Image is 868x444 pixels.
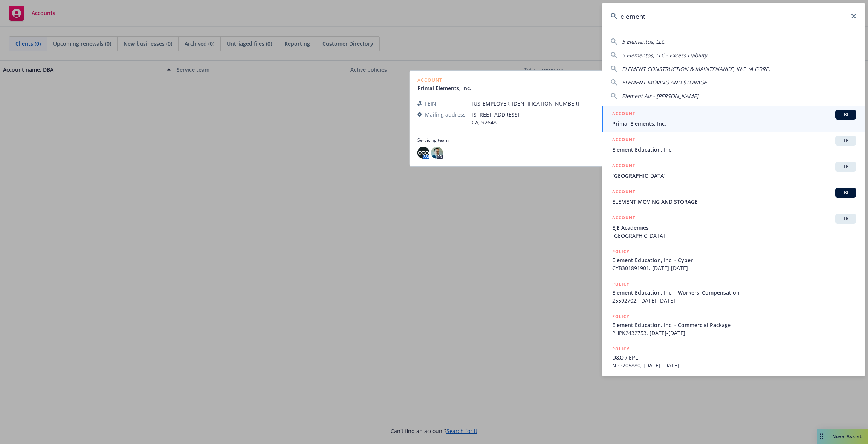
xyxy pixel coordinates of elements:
[612,280,630,288] h5: POLICY
[612,224,856,232] span: EJE Academies
[602,309,865,341] a: POLICYElement Education, Inc. - Commercial PackagePHPK2432753, [DATE]-[DATE]
[612,264,856,272] span: CYB301891901, [DATE]-[DATE]
[612,353,856,361] span: D&O / EPL
[602,184,865,210] a: ACCOUNTBIELEMENT MOVING AND STORAGE
[612,120,856,128] span: Primal Elements, Inc.
[602,132,865,158] a: ACCOUNTTRElement Education, Inc.
[622,92,698,100] span: Element Air - [PERSON_NAME]
[612,321,856,329] span: Element Education, Inc. - Commercial Package
[612,361,856,369] span: NPP705880, [DATE]-[DATE]
[602,106,865,132] a: ACCOUNTBIPrimal Elements, Inc.
[612,172,856,180] span: [GEOGRAPHIC_DATA]
[612,110,635,119] h5: ACCOUNT
[612,198,856,206] span: ELEMENT MOVING AND STORAGE
[602,276,865,309] a: POLICYElement Education, Inc. - Workers' Compensation25592702, [DATE]-[DATE]
[612,162,635,171] h5: ACCOUNT
[622,79,707,86] span: ELEMENT MOVING AND STORAGE
[838,189,853,196] span: BI
[602,3,865,30] input: Search...
[612,188,635,197] h5: ACCOUNT
[612,248,630,255] h5: POLICY
[622,52,707,59] span: 5 Elementos, LLC - Excess Liability
[612,146,856,154] span: Element Education, Inc.
[612,289,856,297] span: Element Education, Inc. - Workers' Compensation
[612,297,856,304] span: 25592702, [DATE]-[DATE]
[612,345,630,353] h5: POLICY
[838,215,853,222] span: TR
[838,163,853,170] span: TR
[602,158,865,184] a: ACCOUNTTR[GEOGRAPHIC_DATA]
[612,136,635,145] h5: ACCOUNT
[612,256,856,264] span: Element Education, Inc. - Cyber
[602,244,865,276] a: POLICYElement Education, Inc. - CyberCYB301891901, [DATE]-[DATE]
[622,38,665,45] span: 5 Elementos, LLC
[612,329,856,337] span: PHPK2432753, [DATE]-[DATE]
[612,313,630,320] h5: POLICY
[602,210,865,244] a: ACCOUNTTREJE Academies[GEOGRAPHIC_DATA]
[838,137,853,144] span: TR
[838,111,853,118] span: BI
[612,214,635,223] h5: ACCOUNT
[612,232,856,240] span: [GEOGRAPHIC_DATA]
[622,65,770,72] span: ELEMENT CONSTRUCTION & MAINTENANCE, INC. (A CORP)
[602,341,865,373] a: POLICYD&O / EPLNPP705880, [DATE]-[DATE]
